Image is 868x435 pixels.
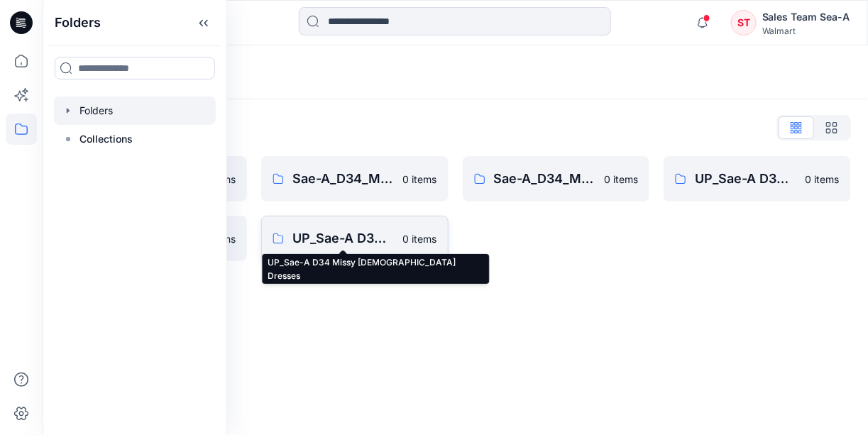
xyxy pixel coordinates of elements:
p: Collections [79,131,133,148]
p: 0 items [604,172,638,187]
p: UP_Sae-A D34 [DEMOGRAPHIC_DATA] Knit Tops [695,169,797,189]
p: Sae-A_D34_Missy Bottoms [292,169,395,189]
p: UP_Sae-A D34 Missy [DEMOGRAPHIC_DATA] Dresses [292,228,395,248]
p: 0 items [403,172,437,187]
a: Sae-A_D34_Missy [DEMOGRAPHIC_DATA] Dresses0 items [463,156,650,202]
div: ST [731,10,757,35]
div: Sales Team Sea-A [762,9,850,26]
a: Sae-A_D34_Missy Bottoms0 items [261,156,449,202]
a: UP_Sae-A D34 [DEMOGRAPHIC_DATA] Knit Tops0 items [664,156,851,202]
div: Walmart [762,26,850,36]
p: 0 items [403,231,437,246]
a: UP_Sae-A D34 Missy [DEMOGRAPHIC_DATA] Dresses0 items [261,216,449,261]
p: Sae-A_D34_Missy [DEMOGRAPHIC_DATA] Dresses [494,169,596,189]
p: 0 items [806,172,840,187]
